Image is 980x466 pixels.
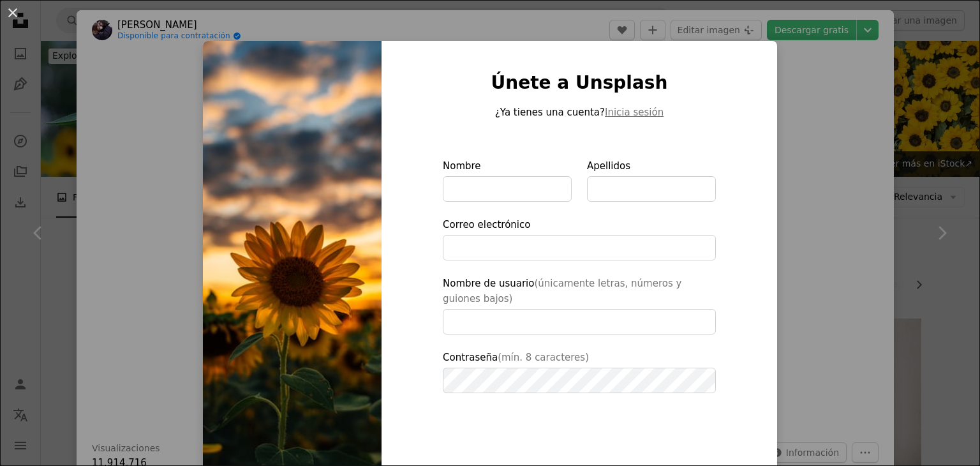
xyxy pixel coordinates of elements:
[443,176,572,202] input: Nombre
[443,309,716,334] input: Nombre de usuario(únicamente letras, números y guiones bajos)
[443,235,716,260] input: Correo electrónico
[605,105,664,120] button: Inicia sesión
[443,350,716,393] label: Contraseña
[443,368,716,393] input: Contraseña(mín. 8 caracteres)
[443,105,716,120] p: ¿Ya tienes una cuenta?
[443,158,572,202] label: Nombre
[443,217,716,260] label: Correo electrónico
[443,276,716,334] label: Nombre de usuario
[443,278,681,304] span: (únicamente letras, números y guiones bajos)
[443,71,716,94] h1: Únete a Unsplash
[587,158,716,202] label: Apellidos
[498,352,589,363] span: (mín. 8 caracteres)
[587,176,716,202] input: Apellidos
